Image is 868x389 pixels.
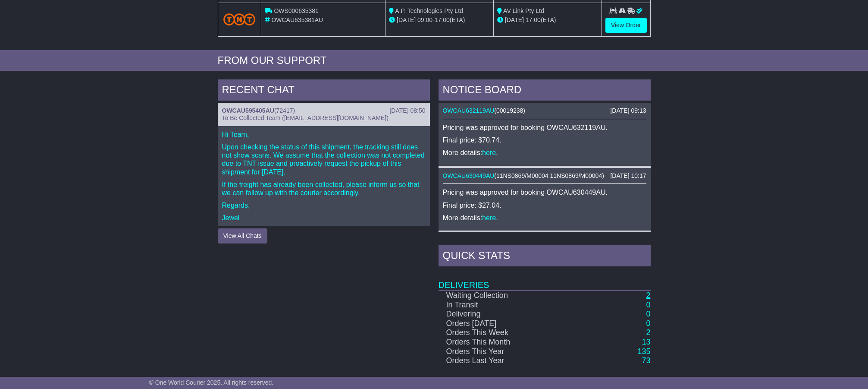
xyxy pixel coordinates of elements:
[443,188,646,196] p: Pricing was approved for booking OWCAU630449AU.
[439,366,651,388] td: Finances
[218,54,651,67] div: FROM OUR SUPPORT
[222,130,426,139] p: Hi Team,
[395,7,463,14] span: A.P. Technologies Pty Ltd
[389,16,490,25] div: - (ETA)
[439,79,651,103] div: NOTICE BOARD
[149,379,274,386] span: © One World Courier 2025. All rights reserved.
[222,201,426,209] p: Regards,
[482,149,496,156] a: here
[443,172,495,179] a: OWCAU630449AU
[503,7,544,14] span: AV Link Pty Ltd
[439,338,572,347] td: Orders This Month
[222,107,426,114] div: ( )
[222,214,426,222] p: Jewel
[610,107,646,114] div: [DATE] 09:13
[271,16,323,23] span: OWCAU635381AU
[646,291,650,300] a: 2
[443,123,646,132] p: Pricing was approved for booking OWCAU632119AU.
[646,319,650,328] a: 0
[443,201,646,209] p: Final price: $27.04.
[439,300,572,310] td: In Transit
[397,16,416,23] span: [DATE]
[417,16,432,23] span: 09:00
[389,107,425,114] div: [DATE] 08:50
[439,291,572,300] td: Waiting Collection
[496,107,523,114] span: 00019238
[222,143,426,176] p: Upon checking the status of this shipment, the tracking still does not show scans. We assume that...
[439,310,572,319] td: Delivering
[646,310,650,318] a: 0
[482,214,496,221] a: here
[646,328,650,337] a: 2
[435,16,450,23] span: 17:00
[610,172,646,180] div: [DATE] 10:17
[505,16,524,23] span: [DATE]
[496,172,602,179] span: 11NS0869/M00004 11NS0869/M00004
[497,16,598,25] div: (ETA)
[223,13,256,25] img: TNT_Domestic.png
[218,228,267,244] button: View All Chats
[439,356,572,366] td: Orders Last Year
[443,172,646,180] div: ( )
[439,269,651,291] td: Deliveries
[443,107,646,114] div: ( )
[222,114,389,121] span: To Be Collected Team ([EMAIL_ADDRESS][DOMAIN_NAME])
[274,7,319,14] span: OWS000635381
[443,136,646,144] p: Final price: $70.74.
[642,356,650,365] a: 73
[637,347,650,356] a: 135
[642,338,650,346] a: 13
[439,347,572,357] td: Orders This Year
[646,300,650,309] a: 0
[605,18,647,33] a: View Order
[443,214,646,222] p: More details: .
[439,328,572,338] td: Orders This Week
[439,245,651,269] div: Quick Stats
[276,107,293,114] span: 72417
[526,16,541,23] span: 17:00
[222,180,426,197] p: If the freight has already been collected, please inform us so that we can follow up with the cou...
[439,319,572,329] td: Orders [DATE]
[443,149,646,157] p: More details: .
[218,79,430,103] div: RECENT CHAT
[222,107,274,114] a: OWCAU595405AU
[443,107,495,114] a: OWCAU632119AU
